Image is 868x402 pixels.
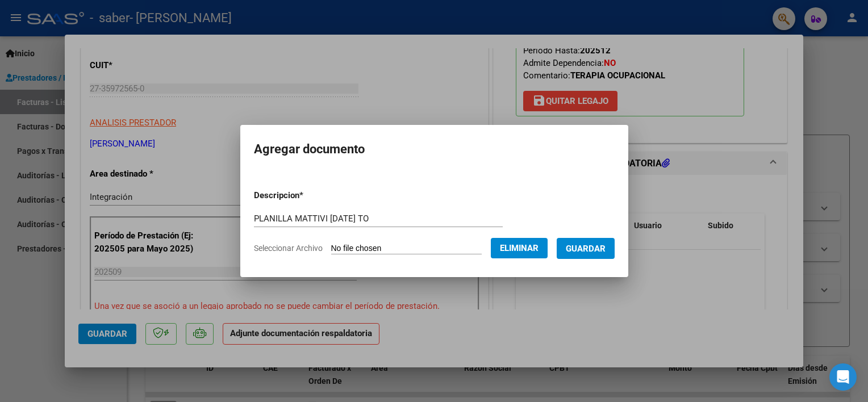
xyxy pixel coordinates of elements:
p: Descripcion [254,189,362,202]
span: Seleccionar Archivo [254,244,323,253]
span: Eliminar [500,243,539,253]
h2: Agregar documento [254,139,615,160]
button: Eliminar [491,238,548,258]
div: Open Intercom Messenger [829,363,857,391]
span: Guardar [566,244,606,254]
button: Guardar [557,238,615,259]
